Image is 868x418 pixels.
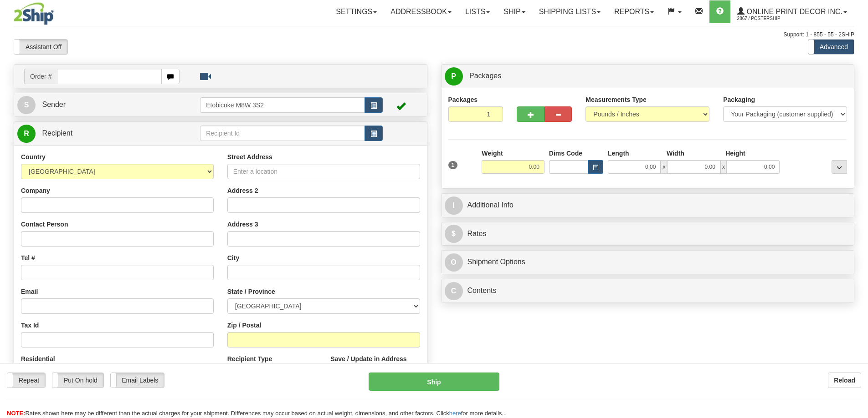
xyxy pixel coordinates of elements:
[17,96,36,114] span: S
[445,253,851,272] a: OShipment Options
[607,0,661,23] a: Reports
[661,160,667,174] span: x
[200,97,365,113] input: Sender Id
[445,282,851,300] a: CContents
[21,186,50,195] label: Company
[458,0,497,23] a: Lists
[227,220,258,229] label: Address 3
[42,129,72,137] span: Recipient
[445,196,463,215] span: I
[21,253,35,262] label: Tel #
[723,95,755,104] label: Packaging
[227,186,258,195] label: Address 2
[7,410,25,417] span: NOTE:
[445,196,851,215] a: IAdditional Info
[42,101,66,108] span: Sender
[448,161,458,169] span: 1
[227,321,262,330] label: Zip / Postal
[482,149,503,158] label: Weight
[745,8,842,15] span: Online Print Decor Inc.
[725,149,745,158] label: Height
[828,373,861,388] button: Reload
[21,287,38,296] label: Email
[834,377,855,384] b: Reload
[21,152,46,161] label: Country
[847,162,867,255] iframe: chat widget
[111,373,164,388] label: Email Labels
[445,282,463,300] span: C
[549,149,582,158] label: Dims Code
[445,225,463,243] span: $
[227,253,239,262] label: City
[52,373,103,388] label: Put On hold
[448,95,478,104] label: Packages
[384,0,458,23] a: Addressbook
[17,96,200,114] a: S Sender
[17,125,36,143] span: R
[17,124,180,143] a: R Recipient
[808,40,854,54] label: Advanced
[445,253,463,272] span: O
[227,152,272,161] label: Street Address
[532,0,607,23] a: Shipping lists
[737,14,806,23] span: 2867 / PosterShip
[21,354,55,363] label: Residential
[24,69,57,84] span: Order #
[227,354,272,363] label: Recipient Type
[7,373,45,388] label: Repeat
[227,164,420,179] input: Enter a location
[667,149,684,158] label: Width
[469,72,501,80] span: Packages
[497,0,532,23] a: Ship
[200,126,365,141] input: Recipient Id
[14,2,54,25] img: logo2867.jpg
[445,67,463,86] span: P
[14,31,854,39] div: Support: 1 - 855 - 55 - 2SHIP
[445,225,851,243] a: $Rates
[329,0,384,23] a: Settings
[21,321,39,330] label: Tax Id
[21,220,68,229] label: Contact Person
[720,160,727,174] span: x
[14,40,67,54] label: Assistant Off
[449,410,461,417] a: here
[445,67,851,86] a: P Packages
[369,373,499,391] button: Ship
[586,95,647,104] label: Measurements Type
[730,0,854,23] a: Online Print Decor Inc. 2867 / PosterShip
[832,160,847,174] div: ...
[330,354,420,373] label: Save / Update in Address Book
[227,287,275,296] label: State / Province
[608,149,629,158] label: Length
